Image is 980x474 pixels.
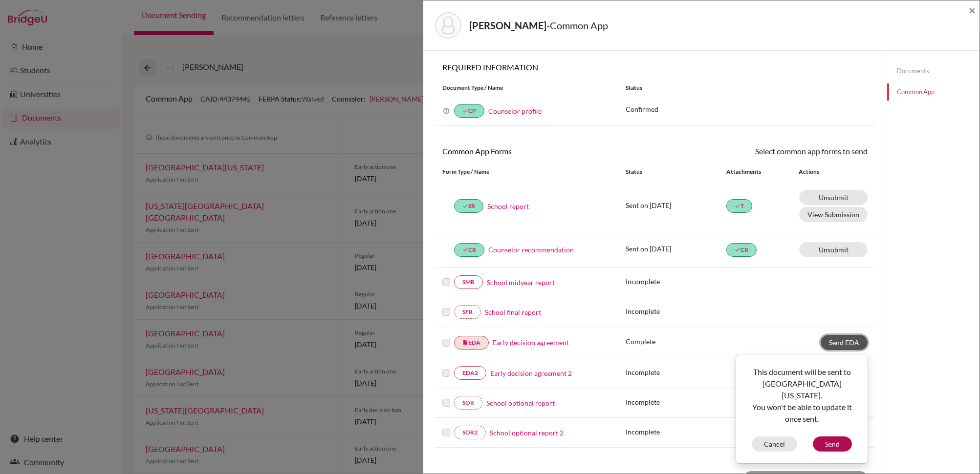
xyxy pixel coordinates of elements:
[829,338,859,347] span: Send EDA
[626,104,868,114] p: Confirmed
[490,368,572,378] a: Early decision agreement 2
[454,104,484,118] a: doneCP
[887,83,980,101] a: Common App
[813,436,852,452] button: Send
[435,146,655,156] h6: Common App Forms
[488,245,574,255] a: Counselor recommendation
[626,244,726,254] p: Sent on [DATE]
[752,436,797,452] button: Cancel
[626,200,726,210] p: Sent on [DATE]
[486,398,555,408] a: School optional report
[546,20,608,31] span: - Common App
[626,336,726,347] p: Complete
[454,396,482,410] a: SOR
[726,199,752,213] a: doneT
[626,306,726,316] p: Incomplete
[462,247,468,252] i: done
[655,145,875,157] div: Select common app forms to send
[735,247,740,252] i: done
[969,3,976,17] span: ×
[435,167,618,176] div: Form Type / Name
[626,276,726,287] p: Incomplete
[487,277,555,288] a: School midyear report
[799,190,868,205] a: Unsubmit
[626,427,726,437] p: Incomplete
[799,242,868,257] a: Unsubmit
[454,336,489,350] a: insert_drive_fileEDA
[435,62,875,72] h6: REQUIRED INFORMATION
[736,354,868,464] div: Send EDA
[626,167,726,176] div: Status
[735,203,740,209] i: done
[493,337,569,348] a: Early decision agreement
[485,307,541,317] a: School final report
[618,83,875,92] div: Status
[454,366,486,380] a: EDA2
[454,243,484,257] a: doneCR
[454,305,481,319] a: SFR
[744,366,860,425] p: This document will be sent to [GEOGRAPHIC_DATA][US_STATE]. You won't be able to update it once sent.
[626,367,726,377] p: Incomplete
[488,107,542,115] a: Counselor profile
[726,243,757,257] a: doneCR
[799,207,868,222] button: View Submission
[462,339,468,345] i: insert_drive_file
[454,426,486,439] a: SOR2
[887,62,980,80] a: Documents
[462,203,468,209] i: done
[462,108,468,114] i: done
[454,275,483,289] a: SMR
[454,199,483,213] a: doneSR
[821,335,868,350] a: Send EDA
[487,201,529,211] a: School report
[469,20,546,31] strong: [PERSON_NAME]
[726,167,787,176] div: Attachments
[969,4,976,16] button: Close
[490,428,564,438] a: School optional report 2
[435,83,618,92] div: Document Type / Name
[626,397,726,407] p: Incomplete
[787,167,848,176] div: Actions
